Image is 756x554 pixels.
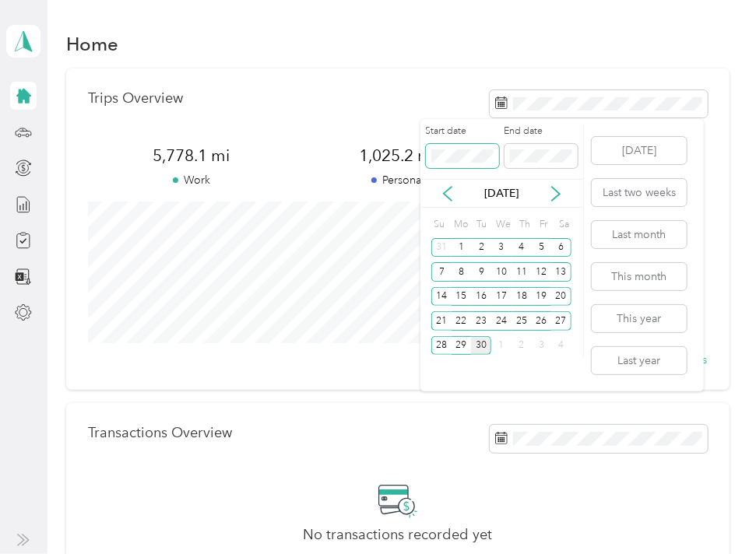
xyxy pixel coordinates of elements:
h2: No transactions recorded yet [303,527,492,543]
div: 21 [431,311,452,331]
div: 3 [532,336,552,356]
div: 9 [471,262,491,282]
div: 26 [532,311,552,331]
div: Mo [452,213,469,235]
p: [DATE] [469,185,534,202]
div: 29 [452,336,472,356]
div: 6 [551,238,571,258]
div: 17 [491,287,512,307]
p: Personal [294,172,501,188]
span: 5,778.1 mi [88,145,294,167]
div: 7 [431,262,452,282]
div: 8 [452,262,472,282]
button: This month [592,263,687,290]
div: 22 [452,311,472,331]
div: 12 [532,262,552,282]
label: End date [505,124,578,138]
div: 19 [532,287,552,307]
div: 5 [532,238,552,258]
div: Sa [557,213,571,235]
button: Last month [592,221,687,248]
button: This year [592,305,687,332]
div: 4 [512,238,532,258]
div: 13 [551,262,571,282]
iframe: Everlance-gr Chat Button Frame [669,467,756,554]
div: 10 [491,262,512,282]
div: Fr [536,213,551,235]
div: 14 [431,287,452,307]
p: Work [88,172,294,188]
div: 27 [551,311,571,331]
div: 2 [471,238,491,258]
div: Tu [473,213,488,235]
button: Last two weeks [592,179,687,206]
div: 18 [512,287,532,307]
p: Trips Overview [88,90,183,107]
div: 15 [452,287,472,307]
div: 25 [512,311,532,331]
div: 28 [431,336,452,356]
div: 20 [551,287,571,307]
div: We [494,213,512,235]
div: Su [431,213,446,235]
div: 23 [471,311,491,331]
div: 24 [491,311,512,331]
span: 1,025.2 mi [294,145,501,167]
div: 2 [512,336,532,356]
div: 11 [512,262,532,282]
p: Transactions Overview [88,425,232,441]
div: 1 [491,336,512,356]
div: 3 [491,238,512,258]
label: Start date [426,124,499,138]
button: Last year [592,347,687,374]
div: 31 [431,238,452,258]
h1: Home [66,36,118,52]
div: Th [517,213,532,235]
button: [DATE] [592,137,687,164]
div: 16 [471,287,491,307]
div: 1 [452,238,472,258]
div: 4 [551,336,571,356]
div: 30 [471,336,491,356]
